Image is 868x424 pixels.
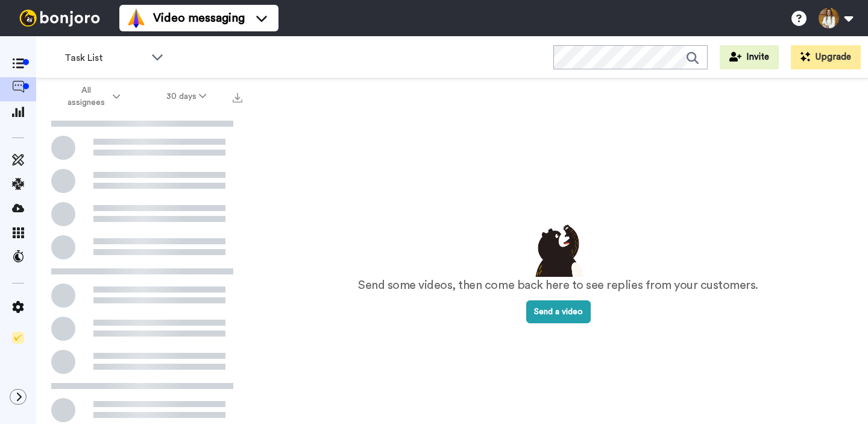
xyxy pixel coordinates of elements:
img: results-emptystates.png [528,221,588,277]
span: Video messaging [153,10,245,27]
button: 30 days [143,86,230,107]
a: Send a video [526,308,591,316]
p: Send some videos, then come back here to see replies from your customers. [358,277,758,294]
img: vm-color.svg [127,8,146,28]
img: Checklist.svg [12,332,24,344]
button: Invite [720,45,779,69]
span: All assignees [61,84,110,109]
button: All assignees [39,80,143,113]
img: bj-logo-header-white.svg [14,10,105,27]
button: Export all results that match these filters now. [229,87,246,106]
img: export.svg [233,93,242,103]
span: Task List [64,51,145,65]
button: Upgrade [791,45,861,69]
button: Send a video [526,300,591,323]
